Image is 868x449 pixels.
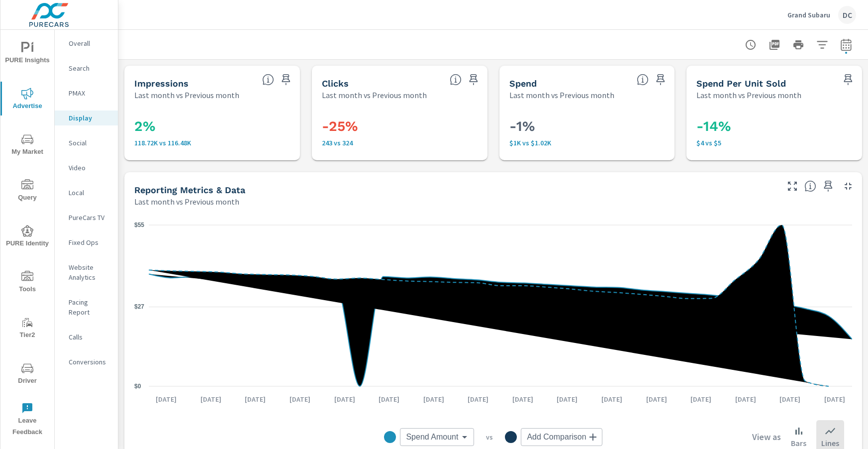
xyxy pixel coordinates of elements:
[55,61,118,76] div: Search
[3,133,51,158] span: My Market
[3,317,51,341] span: Tier2
[262,74,274,86] span: The number of times an ad was shown on your behalf.
[817,394,852,404] p: [DATE]
[3,271,51,295] span: Tools
[637,74,649,86] span: The amount of money spent on advertising during the period.
[788,35,808,55] button: Print Report
[653,72,669,88] span: Save this to your personalized report
[55,135,118,150] div: Social
[134,89,239,101] p: Last month vs Previous month
[283,394,317,404] p: [DATE]
[69,237,110,247] p: Fixed Ops
[55,235,118,250] div: Fixed Ops
[55,354,118,369] div: Conversions
[193,394,228,404] p: [DATE]
[55,210,118,225] div: PureCars TV
[509,118,665,135] h3: -1%
[69,357,110,367] p: Conversions
[416,394,451,404] p: [DATE]
[55,86,118,101] div: PMAX
[69,88,110,98] p: PMAX
[3,362,51,387] span: Driver
[134,383,141,390] text: $0
[69,297,110,317] p: Pacing Report
[505,394,540,404] p: [DATE]
[461,394,495,404] p: [DATE]
[69,138,110,148] p: Social
[322,118,478,135] h3: -25%
[772,394,807,404] p: [DATE]
[69,38,110,48] p: Overall
[69,163,110,173] p: Video
[3,402,51,438] span: Leave Feedback
[55,36,118,51] div: Overall
[696,89,801,101] p: Last month vs Previous month
[55,111,118,125] div: Display
[134,139,290,147] p: 118,721 vs 116,476
[474,433,505,442] p: vs
[3,42,51,66] span: PURE Insights
[69,213,110,223] p: PureCars TV
[55,160,118,175] div: Video
[752,432,781,442] h6: View as
[466,72,482,88] span: Save this to your personalized report
[787,10,830,19] p: Grand Subaru
[55,295,118,320] div: Pacing Report
[322,89,427,101] p: Last month vs Previous month
[278,72,294,88] span: Save this to your personalized report
[55,330,118,344] div: Calls
[840,178,856,194] button: Minimize Widget
[134,118,290,135] h3: 2%
[527,432,586,442] span: Add Comparison
[812,35,832,55] button: Apply Filters
[400,428,474,446] div: Spend Amount
[134,185,245,195] h5: Reporting Metrics & Data
[639,394,674,404] p: [DATE]
[327,394,362,404] p: [DATE]
[791,437,806,449] p: Bars
[322,139,478,147] p: 243 vs 324
[521,428,602,446] div: Add Comparison
[69,113,110,123] p: Display
[3,225,51,249] span: PURE Identity
[69,262,110,282] p: Website Analytics
[509,139,665,147] p: $1,002 vs $1,017
[134,196,239,208] p: Last month vs Previous month
[134,78,189,89] h5: Impressions
[3,179,51,204] span: Query
[134,303,144,310] text: $27
[3,88,51,112] span: Advertise
[134,222,144,228] text: $55
[509,78,537,89] h5: Spend
[784,178,800,194] button: Make Fullscreen
[804,180,816,192] span: Understand Display data over time and see how metrics compare to each other.
[696,78,786,89] h5: Spend Per Unit Sold
[0,30,54,442] div: nav menu
[69,188,110,198] p: Local
[728,394,763,404] p: [DATE]
[509,89,614,101] p: Last month vs Previous month
[696,139,852,147] p: $4 vs $5
[450,74,462,86] span: The number of times an ad was clicked by a consumer.
[683,394,718,404] p: [DATE]
[696,118,852,135] h3: -14%
[55,260,118,285] div: Website Analytics
[840,72,856,88] span: Save this to your personalized report
[594,394,629,404] p: [DATE]
[55,185,118,200] div: Local
[821,437,839,449] p: Lines
[372,394,406,404] p: [DATE]
[322,78,349,89] h5: Clicks
[149,394,184,404] p: [DATE]
[406,432,458,442] span: Spend Amount
[238,394,273,404] p: [DATE]
[69,332,110,342] p: Calls
[69,63,110,73] p: Search
[820,178,836,194] span: Save this to your personalized report
[836,35,856,55] button: Select Date Range
[838,6,856,24] div: DC
[550,394,584,404] p: [DATE]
